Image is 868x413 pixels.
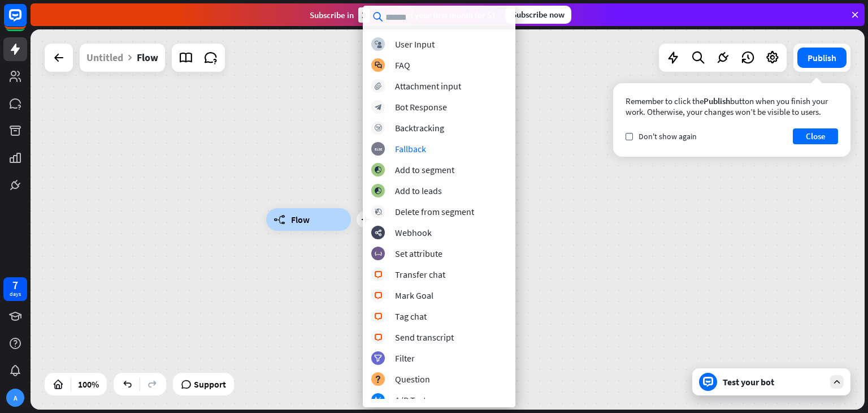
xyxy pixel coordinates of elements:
[395,311,427,322] div: Tag chat
[704,96,730,106] span: Publish
[395,80,461,92] div: Attachment input
[375,62,382,69] i: block_faq
[3,277,27,301] a: 7 days
[12,280,18,290] div: 7
[395,290,433,301] div: Mark Goal
[75,375,102,393] div: 100%
[374,313,383,320] i: block_livechat
[395,59,410,71] div: FAQ
[395,394,426,406] div: A/B Test
[374,334,383,341] i: block_livechat
[375,229,382,236] i: webhooks
[375,208,382,216] i: block_delete_from_segment
[395,143,426,154] div: Fallback
[10,290,21,298] div: days
[395,248,442,259] div: Set attribute
[395,352,415,364] div: Filter
[137,44,158,72] div: Flow
[86,44,123,72] div: Untitled
[374,292,383,299] i: block_livechat
[358,7,370,23] div: 3
[395,269,445,280] div: Transfer chat
[375,250,382,257] i: block_set_attribute
[395,122,444,134] div: Backtracking
[505,6,571,24] div: Subscribe now
[395,206,474,217] div: Delete from segment
[9,5,43,38] button: Open LiveChat chat widget
[375,83,382,90] i: block_attachment
[395,164,454,175] div: Add to segment
[723,376,824,388] div: Test your bot
[310,7,496,23] div: Subscribe in days to get your first month for $1
[375,41,382,48] i: block_user_input
[375,104,382,111] i: block_bot_response
[374,187,382,195] i: block_add_to_segment
[375,376,381,383] i: block_question
[395,38,435,50] div: User Input
[194,375,226,393] span: Support
[374,271,383,278] i: block_livechat
[797,48,847,68] button: Publish
[375,397,382,404] i: block_ab_testing
[626,96,838,117] div: Remember to click the button when you finish your work. Otherwise, your changes won’t be visible ...
[793,128,838,144] button: Close
[6,389,24,407] div: A
[395,373,430,385] div: Question
[395,332,454,343] div: Send transcript
[395,185,442,196] div: Add to leads
[361,216,370,223] i: plus
[274,214,285,225] i: builder_tree
[374,355,382,362] i: filter
[291,214,310,225] span: Flow
[375,124,382,132] i: block_backtracking
[375,145,382,153] i: block_fallback
[395,101,447,113] div: Bot Response
[639,131,697,141] span: Don't show again
[395,227,432,238] div: Webhook
[374,166,382,174] i: block_add_to_segment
